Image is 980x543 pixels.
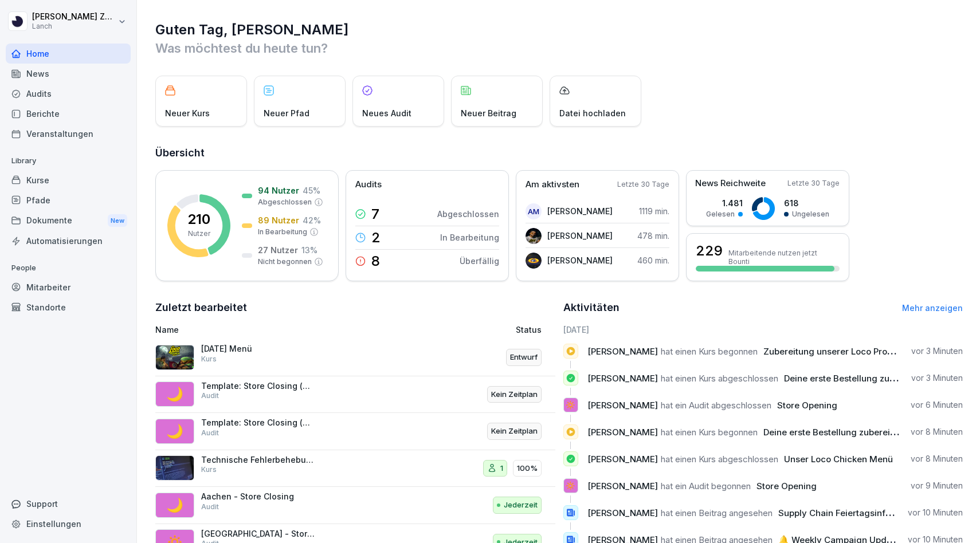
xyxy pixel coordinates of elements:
span: hat ein Audit begonnen [661,481,751,491]
span: hat ein Audit abgeschlossen [661,400,771,411]
div: New [108,214,127,227]
h2: Aktivitäten [563,300,620,316]
p: vor 8 Minuten [911,453,963,465]
div: Dokumente [6,210,131,231]
h2: Zuletzt bearbeitet [155,300,555,316]
span: [PERSON_NAME] [587,427,658,438]
p: 🔅 [565,397,576,413]
p: 42 % [303,214,321,226]
a: Kurse [6,170,131,190]
p: Kein Zeitplan [491,426,538,437]
a: 🌙Aachen - Store ClosingAuditJederzeit [155,487,555,524]
p: Was möchtest du heute tun? [155,39,963,57]
p: 45 % [303,184,320,196]
p: Datei hochladen [559,107,626,119]
p: vor 3 Minuten [911,345,963,357]
span: hat einen Beitrag angesehen [661,507,773,518]
a: Automatisierungen [6,231,131,251]
span: hat einen Kurs abgeschlossen [661,454,778,465]
span: [PERSON_NAME] [587,346,658,357]
p: Am aktivsten [526,178,579,191]
a: Veranstaltungen [6,124,131,144]
p: 1 [500,463,503,474]
p: Neuer Beitrag [461,107,516,119]
p: Nutzer [188,229,210,239]
p: Neuer Kurs [165,107,210,119]
p: Neues Audit [362,107,411,119]
p: Abgeschlossen [258,197,312,207]
p: Template: Store Closing (morning cleaning)xxx [201,381,316,391]
p: Lanch [32,22,116,30]
a: Einstellungen [6,514,131,534]
span: [PERSON_NAME] [587,400,658,411]
p: 8 [371,254,380,268]
p: [PERSON_NAME] [547,254,613,266]
p: vor 10 Minuten [908,507,963,518]
a: Pfade [6,190,131,210]
p: People [6,259,131,277]
span: Unser Loco Chicken Menü [784,454,893,465]
p: In Bearbeitung [258,227,307,237]
h2: Übersicht [155,145,963,161]
p: Status [516,324,542,336]
img: g4w5x5mlkjus3ukx1xap2hc0.png [526,253,542,269]
p: [PERSON_NAME] Zahn [32,12,116,22]
p: In Bearbeitung [440,231,499,243]
p: Abgeschlossen [437,208,499,220]
a: Technische FehlerbehebungKurs1100% [155,450,555,487]
p: 1119 min. [639,205,669,217]
p: 🌙 [166,495,183,516]
p: News Reichweite [695,177,766,190]
p: Mitarbeitende nutzen jetzt Bounti [728,249,840,266]
a: News [6,64,131,84]
p: vor 3 Minuten [911,372,963,384]
span: Zubereitung unserer Loco Produkte [763,346,911,357]
p: [GEOGRAPHIC_DATA] - Store Opening [201,529,316,539]
a: Home [6,44,131,64]
p: 13 % [301,244,317,256]
div: Support [6,494,131,514]
p: 210 [187,213,210,226]
span: [PERSON_NAME] [587,373,658,384]
p: 89 Nutzer [258,214,299,226]
a: [DATE] MenüKursEntwurf [155,339,555,376]
p: Aachen - Store Closing [201,491,316,502]
span: [PERSON_NAME] [587,454,658,465]
p: [PERSON_NAME] [547,230,613,242]
h1: Guten Tag, [PERSON_NAME] [155,21,963,39]
img: czp1xeqzgsgl3dela7oyzziw.png [526,228,542,244]
a: DokumenteNew [6,210,131,231]
p: 27 Nutzer [258,244,298,256]
a: Berichte [6,104,131,124]
p: 🌙 [166,421,183,442]
p: Name [155,324,403,336]
h3: 229 [696,241,723,261]
p: 2 [371,231,381,245]
p: Letzte 30 Tage [787,178,840,188]
p: [DATE] Menü [201,344,316,354]
p: Jederzeit [504,499,538,511]
p: vor 8 Minuten [911,426,963,438]
div: Audits [6,84,131,104]
p: Neuer Pfad [264,107,309,119]
span: Store Opening [756,481,817,491]
p: Audit [201,391,219,401]
p: Kurs [201,354,217,364]
p: Audit [201,502,219,512]
img: vhbi86uiei44fmstf7yrj8ki.png [155,455,194,481]
p: 100% [517,463,538,474]
a: Standorte [6,297,131,317]
p: 🔅 [565,478,576,494]
a: Mitarbeiter [6,277,131,297]
p: 7 [371,207,379,221]
p: Letzte 30 Tage [617,179,669,190]
p: [PERSON_NAME] [547,205,613,217]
